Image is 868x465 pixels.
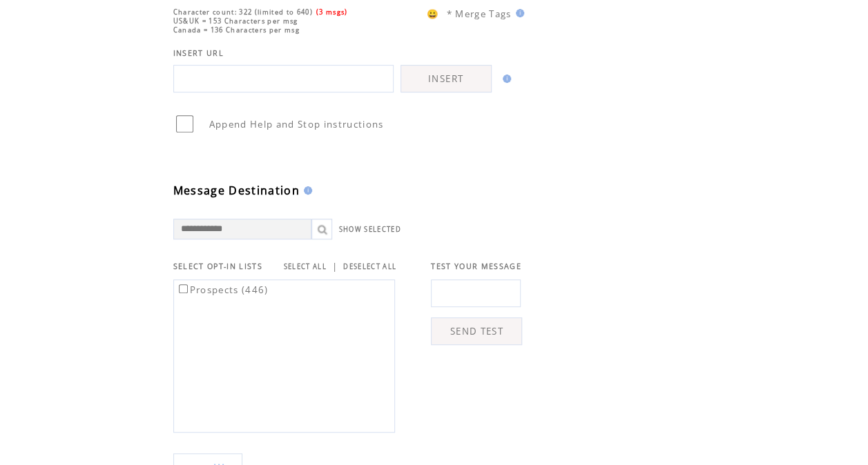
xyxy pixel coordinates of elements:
[173,8,313,17] span: Character count: 322 (limited to 640)
[173,183,300,198] span: Message Destination
[431,317,522,345] a: SEND TEST
[431,261,521,271] span: TEST YOUR MESSAGE
[300,186,312,195] img: help.gif
[499,75,511,83] img: help.gif
[173,261,262,271] span: SELECT OPT-IN LISTS
[339,225,401,234] a: SHOW SELECTED
[512,9,524,17] img: help.gif
[343,262,396,271] a: DESELECT ALL
[176,284,269,296] label: Prospects (446)
[447,8,512,20] span: * Merge Tags
[173,48,224,58] span: INSERT URL
[316,8,348,17] span: (3 msgs)
[401,65,492,92] a: INSERT
[332,260,338,273] span: |
[173,17,298,26] span: US&UK = 153 Characters per msg
[179,284,188,293] input: Prospects (446)
[427,8,439,20] span: 😀
[173,26,300,34] span: Canada = 136 Characters per msg
[209,118,384,130] span: Append Help and Stop instructions
[284,262,327,271] a: SELECT ALL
